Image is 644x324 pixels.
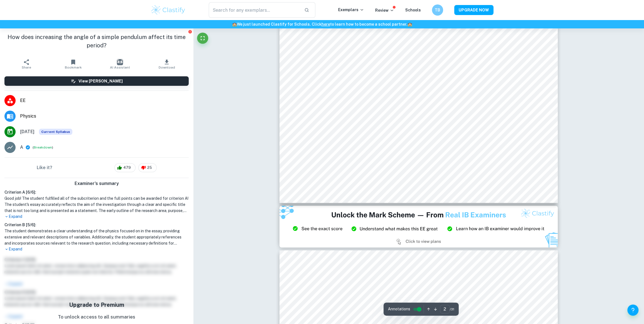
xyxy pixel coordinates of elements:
img: Clastify logo [151,4,186,16]
span: Physics [20,113,189,120]
span: Current Syllabus [39,129,72,135]
h6: TB [434,7,441,13]
p: A [20,144,23,151]
p: Expand [4,246,189,252]
h6: Examiner's summary [2,180,191,187]
button: Bookmark [50,56,97,72]
span: / 31 [450,307,454,312]
h1: Good job! The student fulfilled all of the subcriterion and the full points can be awarded for cr... [4,195,189,214]
a: here [321,22,330,26]
img: AI Assistant [117,59,123,65]
h1: The student demonstrates a clear understanding of the physics focused on in the essay, providing ... [4,228,189,246]
p: Review [375,7,394,13]
button: View [PERSON_NAME] [4,76,189,86]
span: EE [20,97,189,104]
span: 479 [120,165,134,170]
h6: Criterion B [ 5 / 6 ]: [4,222,189,228]
span: Download [159,65,175,69]
p: To unlock access to all summaries [58,313,135,321]
span: ( ) [33,145,53,150]
button: AI Assistant [97,56,143,72]
p: Exemplars [338,7,364,13]
input: Search for any exemplars... [209,2,300,18]
button: Share [3,56,50,72]
button: Report issue [188,30,192,34]
span: 🏫 [232,22,237,26]
button: Breakdown [34,145,52,150]
h5: Upgrade to Premium [58,301,135,309]
h6: Like it? [37,164,52,171]
div: 479 [114,163,136,172]
p: Expand [4,214,189,220]
span: AI Assistant [110,65,130,69]
span: 🏫 [407,22,412,26]
span: 25 [144,165,155,170]
button: TB [432,4,443,16]
button: Download [143,56,190,72]
div: 25 [138,163,157,172]
button: Help and Feedback [627,304,638,316]
h6: View [PERSON_NAME] [78,78,123,84]
div: This exemplar is based on the current syllabus. Feel free to refer to it for inspiration/ideas wh... [39,129,72,135]
span: Bookmark [65,65,82,69]
h6: Criterion A [ 6 / 6 ]: [4,189,189,195]
h6: We just launched Clastify for Schools. Click to learn how to become a school partner. [1,21,643,27]
img: Ad [279,206,558,247]
a: Schools [405,8,421,12]
button: UPGRADE NOW [454,5,493,15]
span: Share [22,65,31,69]
h1: How does increasing the angle of a simple pendulum affect its time period? [4,33,189,50]
span: Annotations [388,306,410,312]
span: [DATE] [20,128,35,135]
button: Fullscreen [197,33,208,44]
